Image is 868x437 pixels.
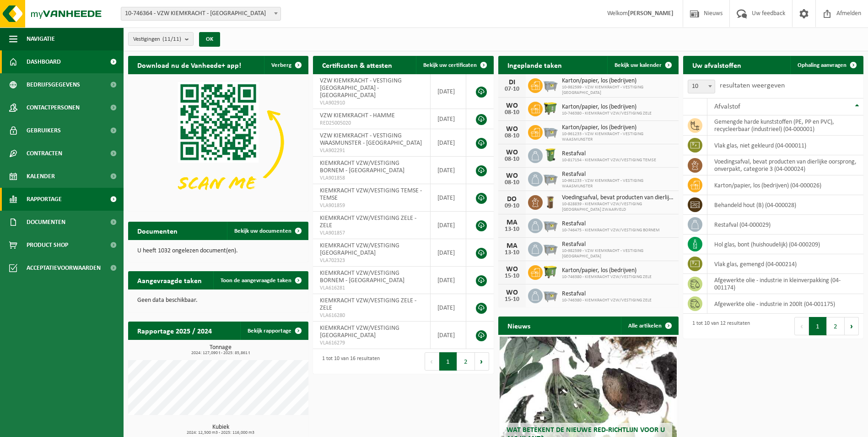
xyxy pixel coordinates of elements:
[827,317,845,335] button: 2
[27,27,55,50] span: Navigatie
[128,322,221,339] h2: Rapportage 2025 / 2024
[431,267,467,294] td: [DATE]
[543,170,558,186] img: WB-2500-GAL-GY-01
[128,32,194,46] button: Vestigingen(11/11)
[162,36,181,42] count: (11/11)
[320,175,423,182] span: VLA901858
[707,274,863,294] td: afgewerkte olie - industrie in kleinverpakking (04-001174)
[431,129,467,157] td: [DATE]
[543,100,558,116] img: WB-1100-HPE-GN-50
[562,228,660,233] span: 10-746475 - KIEMKRACHT VZW/VESTIGING BORNEM
[562,85,674,96] span: 10-982599 - VZW KIEMKRACHT - VESTIGING [GEOGRAPHIC_DATA]
[707,136,863,155] td: vlak glas, niet gekleurd (04-000011)
[133,351,308,355] span: 2024: 127,090 t - 2025: 85,861 t
[790,56,863,74] a: Ophaling aanvragen
[562,241,674,248] span: Restafval
[503,273,521,279] div: 15-10
[562,77,674,85] span: Karton/papier, los (bedrijven)
[683,56,750,74] h2: Uw afvalstoffen
[431,212,467,239] td: [DATE]
[133,431,308,435] span: 2024: 12,500 m3 - 2025: 116,000 m3
[27,50,61,73] span: Dashboard
[199,32,220,47] button: OK
[27,165,55,188] span: Kalender
[457,352,475,371] button: 2
[320,257,423,264] span: VLA702323
[845,317,859,335] button: Next
[503,196,521,203] div: DO
[503,266,521,273] div: WO
[27,119,61,142] span: Gebruikers
[133,344,308,355] h3: Tonnage
[271,62,291,68] span: Verberg
[234,228,291,234] span: Bekijk uw documenten
[27,188,62,211] span: Rapportage
[431,239,467,267] td: [DATE]
[543,240,558,256] img: WB-2500-GAL-GY-01
[562,158,656,163] span: 10-817154 - KIEMKRACHT VZW/VESTIGING TEMSE
[688,316,750,336] div: 1 tot 10 van 12 resultaten
[543,194,558,209] img: WB-0140-HPE-BN-01
[562,111,652,116] span: 10-746380 - KIEMKRACHT VZW/VESTIGING ZELE
[503,156,521,163] div: 08-10
[503,109,521,116] div: 08-10
[133,424,308,435] h3: Kubiek
[431,157,467,184] td: [DATE]
[503,226,521,233] div: 13-10
[798,62,846,68] span: Ophaling aanvragen
[503,296,521,303] div: 15-10
[562,104,652,111] span: Karton/papier, los (bedrijven)
[794,317,809,335] button: Previous
[607,56,678,74] a: Bekijk uw kalender
[543,217,558,233] img: WB-2500-GAL-GY-04
[431,74,467,109] td: [DATE]
[707,215,863,235] td: restafval (04-000029)
[503,250,521,256] div: 13-10
[503,203,521,209] div: 09-10
[240,322,307,340] a: Bekijk rapportage
[439,352,457,371] button: 1
[320,120,423,127] span: RED25005020
[707,254,863,274] td: vlak glas, gemengd (04-000214)
[264,56,307,74] button: Verberg
[503,126,521,133] div: WO
[503,149,521,156] div: WO
[503,79,521,86] div: DI
[320,229,423,237] span: VLA901857
[320,312,423,319] span: VLA616280
[27,234,68,257] span: Product Shop
[320,132,422,147] span: VZW KIEMKRACHT - VESTIGING WAASMUNSTER - [GEOGRAPHIC_DATA]
[562,267,652,274] span: Karton/papier, los (bedrijven)
[320,325,399,339] span: KIEMKRACHT VZW/VESTIGING [GEOGRAPHIC_DATA]
[425,352,439,371] button: Previous
[562,131,674,142] span: 10-961233 - VZW KIEMKRACHT - VESTIGING WAASMUNSTER
[707,235,863,254] td: hol glas, bont (huishoudelijk) (04-000209)
[707,155,863,175] td: voedingsafval, bevat producten van dierlijke oorsprong, onverpakt, categorie 3 (04-000024)
[137,248,299,254] p: U heeft 1032 ongelezen document(en).
[615,62,662,68] span: Bekijk uw kalender
[227,222,307,240] a: Bekijk uw documenten
[320,160,404,174] span: KIEMKRACHT VZW/VESTIGING BORNEM - [GEOGRAPHIC_DATA]
[562,220,660,228] span: Restafval
[27,211,65,234] span: Documenten
[128,56,250,74] h2: Download nu de Vanheede+ app!
[562,274,652,280] span: 10-746380 - KIEMKRACHT VZW/VESTIGING ZELE
[27,96,80,119] span: Contactpersonen
[503,180,521,186] div: 08-10
[128,271,211,289] h2: Aangevraagde taken
[128,74,308,210] img: Download de VHEPlus App
[320,187,422,202] span: KIEMKRACHT VZW/VESTIGING TEMSE - TEMSE
[320,215,416,229] span: KIEMKRACHT VZW/VESTIGING ZELE - ZELE
[121,7,280,20] span: 10-746364 - VZW KIEMKRACHT - HAMME
[416,56,493,74] a: Bekijk uw certificaten
[498,317,539,334] h2: Nieuws
[27,142,62,165] span: Contracten
[707,294,863,314] td: afgewerkte olie - industrie in 200lt (04-001175)
[221,278,291,284] span: Toon de aangevraagde taken
[320,270,404,284] span: KIEMKRACHT VZW/VESTIGING BORNEM - [GEOGRAPHIC_DATA]
[543,147,558,163] img: WB-0240-HPE-GN-50
[431,294,467,322] td: [DATE]
[543,287,558,303] img: WB-2500-GAL-GY-04
[27,73,80,96] span: Bedrijfsgegevens
[543,77,558,93] img: WB-2500-GAL-GY-01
